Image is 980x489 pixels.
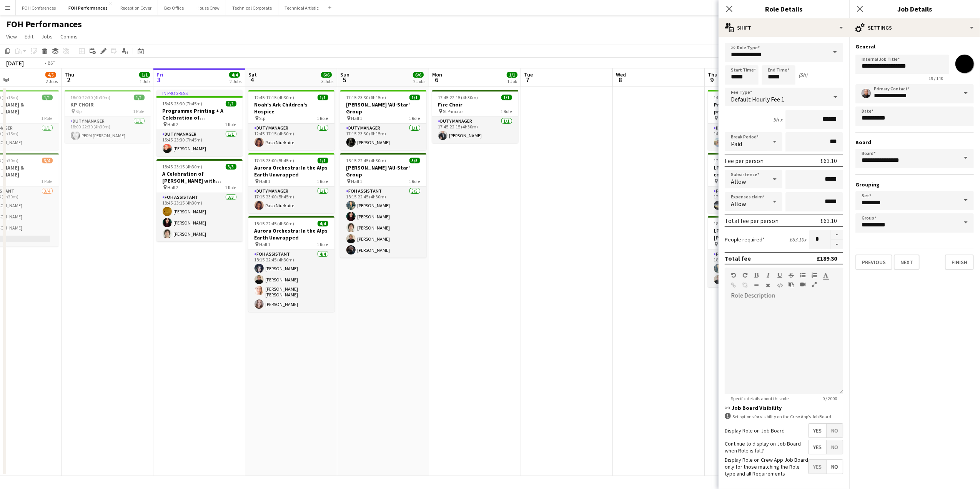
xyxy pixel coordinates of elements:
button: House Crew [190,0,226,15]
div: Total fee per person [725,217,779,225]
button: Bold [754,272,759,278]
button: Fullscreen [812,281,817,288]
span: Edit [25,33,33,40]
span: Allow [731,178,746,185]
button: Unordered List [800,272,805,278]
h3: Job Details [849,4,980,14]
button: Next [894,254,920,270]
span: No [827,424,843,437]
div: Total fee [725,254,751,262]
a: Comms [57,32,81,42]
div: Shift [719,18,849,37]
span: 0 / 2000 [816,396,843,401]
button: Reception Cover [114,0,158,15]
span: Paid [731,140,742,148]
span: Allow [731,200,746,208]
span: Jobs [41,33,53,40]
div: 5h x [773,116,782,123]
div: BST [48,60,55,66]
span: Comms [60,33,78,40]
div: £189.30 [817,254,837,262]
button: FOH Conferences [16,0,62,15]
a: Jobs [38,32,56,42]
span: View [6,33,17,40]
h3: Board [855,139,974,146]
button: Underline [777,272,782,278]
button: Previous [855,254,892,270]
button: Text Color [823,272,829,278]
a: View [3,32,20,42]
h3: Job Board Visibility [725,404,843,411]
label: Display Role on Crew App Job Board only for those matching the Role type and all Requirements [725,456,808,477]
button: HTML Code [777,282,782,288]
button: Technical Corporate [226,0,278,15]
div: £63.10 [820,157,837,165]
h1: FOH Performances [6,18,82,30]
button: Strikethrough [789,272,794,278]
button: Box Office [158,0,190,15]
button: Paste as plain text [789,281,794,288]
button: Increase [831,230,843,240]
div: Set options for visibility on the Crew App’s Job Board [725,413,843,420]
label: Display Role on Job Board [725,427,785,434]
span: No [827,440,843,454]
button: Decrease [831,240,843,249]
span: Default Hourly Fee 1 [731,95,784,103]
a: Edit [22,32,37,42]
button: Insert video [800,281,805,288]
h3: General [855,43,974,50]
button: Finish [945,254,974,270]
button: Undo [731,272,736,278]
button: Redo [742,272,748,278]
span: No [827,460,843,474]
div: [DATE] [6,59,24,67]
div: £63.10 [820,217,837,225]
button: Technical Artistic [278,0,325,15]
div: Fee per person [725,157,764,165]
h3: Role Details [719,4,849,14]
button: Ordered List [812,272,817,278]
span: 19 / 140 [922,75,949,81]
button: Clear Formatting [765,282,771,288]
h3: Grouping [855,181,974,188]
div: £63.10 x [789,236,806,243]
button: FOH Performances [62,0,114,15]
div: Settings [849,18,980,37]
button: Horizontal Line [754,282,759,288]
span: Specific details about this role [725,396,795,401]
span: Yes [809,460,826,474]
span: Yes [809,440,826,454]
label: People required [725,236,765,243]
div: (5h) [799,72,807,78]
span: Yes [809,424,826,437]
label: Continue to display on Job Board when Role is full? [725,440,808,454]
button: Italic [765,272,771,278]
